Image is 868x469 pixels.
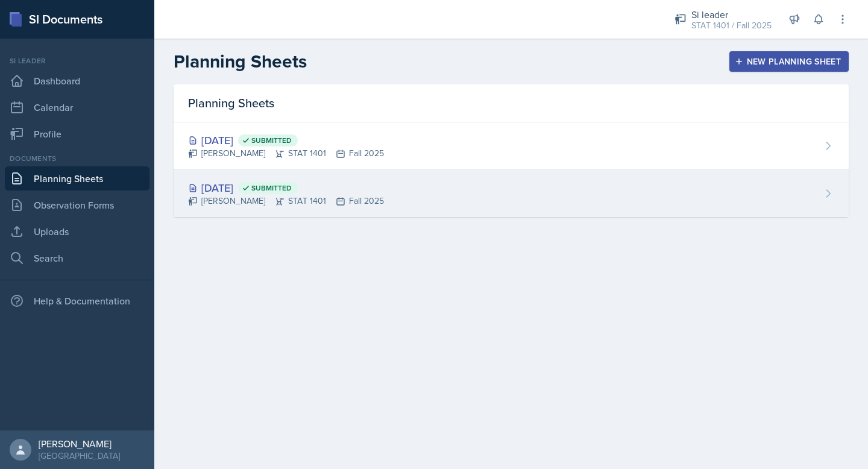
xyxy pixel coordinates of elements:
[5,246,149,270] a: Search
[174,51,307,72] h2: Planning Sheets
[251,136,292,145] span: Submitted
[5,95,149,119] a: Calendar
[188,195,384,207] div: [PERSON_NAME] STAT 1401 Fall 2025
[5,289,149,313] div: Help & Documentation
[5,153,149,164] div: Documents
[5,219,149,244] a: Uploads
[188,180,384,196] div: [DATE]
[5,166,149,190] a: Planning Sheets
[691,19,772,32] div: STAT 1401 / Fall 2025
[737,57,841,66] div: New Planning Sheet
[5,55,149,66] div: Si leader
[39,438,120,450] div: [PERSON_NAME]
[5,122,149,146] a: Profile
[174,122,849,170] a: [DATE] Submitted [PERSON_NAME]STAT 1401Fall 2025
[174,84,849,122] div: Planning Sheets
[5,193,149,217] a: Observation Forms
[729,51,849,72] button: New Planning Sheet
[5,69,149,93] a: Dashboard
[174,170,849,217] a: [DATE] Submitted [PERSON_NAME]STAT 1401Fall 2025
[188,132,384,148] div: [DATE]
[39,450,120,462] div: [GEOGRAPHIC_DATA]
[251,183,292,193] span: Submitted
[188,147,384,160] div: [PERSON_NAME] STAT 1401 Fall 2025
[691,7,772,22] div: Si leader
